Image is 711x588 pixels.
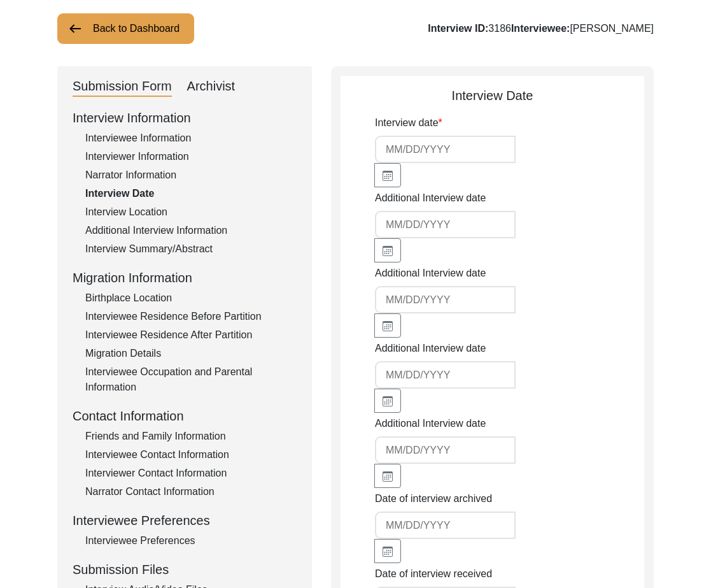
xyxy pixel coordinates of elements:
[73,108,297,127] div: Interview Information
[375,211,516,238] input: MM/DD/YYYY
[187,76,236,97] div: Archivist
[85,346,297,361] div: Migration Details
[375,136,516,163] input: MM/DD/YYYY
[341,86,644,105] div: Interview Date
[85,466,297,481] div: Interviewer Contact Information
[85,290,297,306] div: Birthplace Location
[85,484,297,499] div: Narrator Contact Information
[85,447,297,463] div: Interviewee Contact Information
[375,190,486,206] label: Additional Interview date
[428,23,488,34] b: Interview ID:
[85,429,297,444] div: Friends and Family Information
[73,406,297,426] div: Contact Information
[85,241,297,257] div: Interview Summary/Abstract
[73,560,297,579] div: Submission Files
[67,21,83,36] img: arrow-left.png
[375,115,442,131] label: Interview date
[375,266,486,281] label: Additional Interview date
[375,436,516,464] input: MM/DD/YYYY
[85,533,297,549] div: Interviewee Preferences
[85,309,297,324] div: Interviewee Residence Before Partition
[428,21,654,36] div: 3186 [PERSON_NAME]
[85,186,297,201] div: Interview Date
[375,566,492,582] label: Date of interview received
[375,286,516,313] input: MM/DD/YYYY
[85,327,297,343] div: Interviewee Residence After Partition
[73,76,172,97] div: Submission Form
[85,204,297,220] div: Interview Location
[375,491,492,506] label: Date of interview archived
[85,131,297,146] div: Interviewee Information
[375,361,516,389] input: MM/DD/YYYY
[375,512,516,539] input: MM/DD/YYYY
[85,149,297,164] div: Interviewer Information
[57,13,194,44] button: Back to Dashboard
[511,23,570,34] b: Interviewee:
[73,511,297,530] div: Interviewee Preferences
[73,268,297,287] div: Migration Information
[375,341,486,356] label: Additional Interview date
[85,364,297,395] div: Interviewee Occupation and Parental Information
[375,416,486,431] label: Additional Interview date
[85,223,297,238] div: Additional Interview Information
[85,168,297,183] div: Narrator Information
